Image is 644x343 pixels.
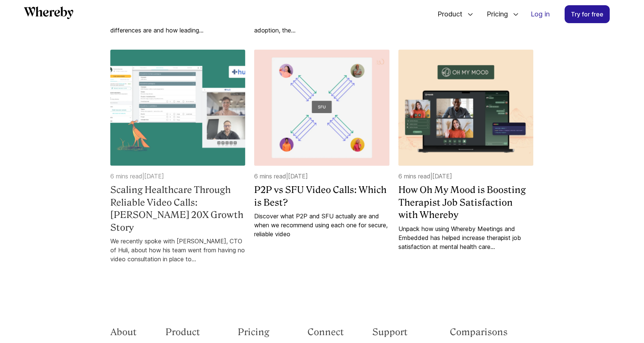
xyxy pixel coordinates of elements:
a: Try for free [565,5,610,23]
p: 6 mins read | [DATE] [254,172,389,181]
a: We recently spoke with [PERSON_NAME], CTO of Huli, about how his team went from having no video c... [110,237,245,264]
h3: About [110,326,137,338]
a: P2P vs SFU Video Calls: Which is Best? [254,184,389,209]
svg: Whereby [24,6,73,19]
h3: Product [165,326,209,338]
span: Product [430,2,464,26]
a: Log in [525,6,556,23]
p: 6 mins read | [DATE] [110,172,245,181]
h3: Comparisons [450,326,534,338]
a: Unpack how using Whereby Meetings and Embedded has helped increase therapist job satisfaction at ... [398,224,533,251]
h3: Connect [307,326,344,338]
span: Pricing [479,2,510,26]
a: Discover what P2P and SFU actually are and when we recommend using each one for secure, reliable ... [254,212,389,238]
p: 6 mins read | [DATE] [398,172,533,181]
h3: Support [372,326,422,338]
a: Scaling Healthcare Through Reliable Video Calls: [PERSON_NAME] 20X Growth Story [110,184,245,234]
a: Whereby [24,6,73,22]
h3: Pricing [238,326,279,338]
a: How Oh My Mood is Boosting Therapist Job Satisfaction with Whereby [398,184,533,221]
